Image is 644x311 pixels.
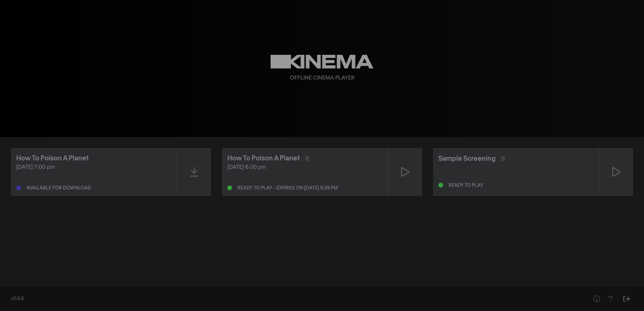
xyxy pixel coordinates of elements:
[590,292,603,306] button: Help
[16,163,171,172] div: [DATE] 7:00 pm
[26,186,91,191] div: Available for download
[620,292,633,306] button: Sign Out
[603,292,617,306] button: Help
[227,153,300,163] div: How To Poison A Planet
[11,295,576,303] div: v0.5.8
[16,153,89,163] div: How To Poison A Planet
[448,183,483,188] div: Ready to play
[227,163,383,172] div: [DATE] 6:00 pm
[237,186,338,191] div: Ready to play - expires on [DATE] 5:59 pm
[290,74,354,82] div: Offline Cinema Player
[438,154,496,164] div: Sample Screening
